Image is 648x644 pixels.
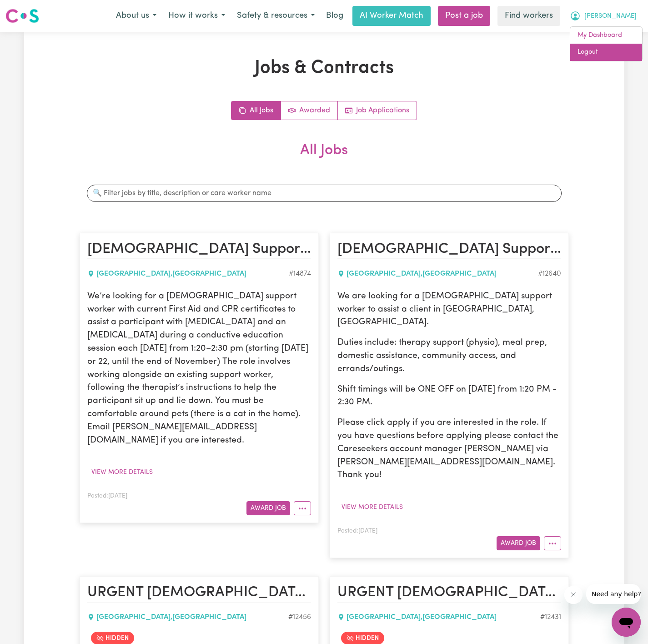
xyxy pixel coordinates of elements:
[612,608,641,637] iframe: Button to launch messaging window
[337,584,561,602] h2: URGENT Female Support Worker Needed Friday Fortnight in MACQUARIE PARK, NSW
[338,101,417,120] a: Job applications
[87,185,562,202] input: 🔍 Filter jobs by title, description or care worker name
[87,268,289,279] div: [GEOGRAPHIC_DATA] , [GEOGRAPHIC_DATA]
[162,6,231,25] button: How it works
[438,6,490,26] a: Post a job
[584,11,637,21] span: [PERSON_NAME]
[294,501,311,515] button: More options
[586,584,641,604] iframe: Message from company
[540,612,561,623] div: Job ID #12431
[87,465,157,479] button: View more details
[288,612,311,623] div: Job ID #12456
[321,6,349,26] a: Blog
[337,241,561,259] h2: Female Support Worker Needed ONE OFF on 12/07 Friday in MACQUARIE PARK, NSW
[110,6,162,25] button: About us
[231,101,281,120] a: All jobs
[87,290,311,448] p: We’re looking for a [DEMOGRAPHIC_DATA] support worker with current First Aid and CPR certificates...
[87,612,288,623] div: [GEOGRAPHIC_DATA] , [GEOGRAPHIC_DATA]
[337,417,561,482] p: Please click apply if you are interested in the role. If you have questions before applying pleas...
[87,493,127,499] span: Posted: [DATE]
[5,8,39,24] img: Careseekers logo
[570,44,642,61] a: Logout
[570,27,642,44] a: My Dashboard
[337,500,407,514] button: View more details
[570,26,643,61] div: My Account
[80,57,569,79] h1: Jobs & Contracts
[246,501,290,515] button: Award Job
[352,6,431,26] a: AI Worker Match
[337,290,561,329] p: We are looking for a [DEMOGRAPHIC_DATA] support worker to assist a client in [GEOGRAPHIC_DATA], [...
[87,584,311,602] h2: URGENT Female Support Worker Needed Friday Fortnight in MACQUARIE PARK, NSW
[337,268,538,279] div: [GEOGRAPHIC_DATA] , [GEOGRAPHIC_DATA]
[337,612,540,623] div: [GEOGRAPHIC_DATA] , [GEOGRAPHIC_DATA]
[231,6,321,25] button: Safety & resources
[289,268,311,279] div: Job ID #14874
[564,586,583,604] iframe: Close message
[564,6,643,25] button: My Account
[80,142,569,174] h2: All Jobs
[87,241,311,259] h2: Female Support Worker – Fridays 1:20–2:30 pm
[337,383,561,410] p: Shift timings will be ONE OFF on [DATE] from 1:20 PM - 2:30 PM.
[538,268,561,279] div: Job ID #12640
[544,536,561,550] button: More options
[337,528,377,534] span: Posted: [DATE]
[5,5,39,26] a: Careseekers logo
[497,6,560,26] a: Find workers
[5,6,55,14] span: Need any help?
[497,536,540,550] button: Award Job
[281,101,338,120] a: Active jobs
[337,337,561,376] p: Duties include: therapy support (physio), meal prep, domestic assistance, community access, and e...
